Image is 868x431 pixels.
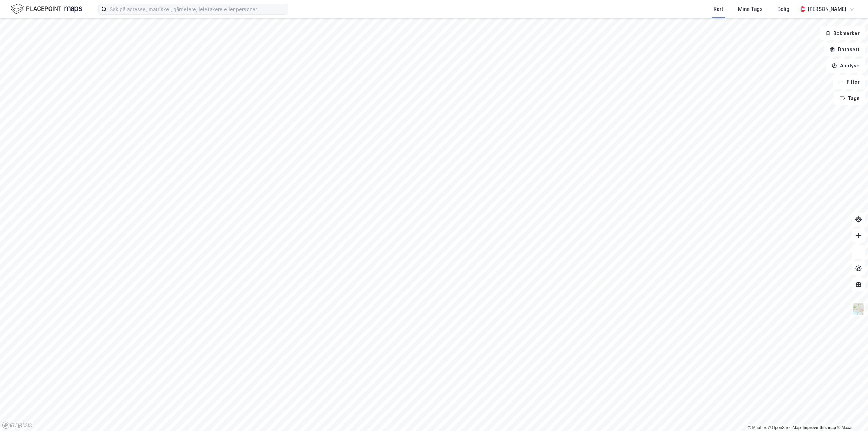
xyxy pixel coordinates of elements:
button: Tags [834,92,865,105]
img: Z [852,302,865,315]
div: Kontrollprogram for chat [834,398,868,431]
div: Kart [714,5,723,13]
div: [PERSON_NAME] [808,5,846,13]
button: Filter [833,75,865,89]
button: Bokmerker [820,26,865,40]
div: Bolig [777,5,789,13]
input: Søk på adresse, matrikkel, gårdeiere, leietakere eller personer [107,4,288,14]
button: Datasett [824,43,865,56]
img: logo.f888ab2527a4732fd821a326f86c7f29.svg [11,3,82,15]
div: Mine Tags [738,5,763,13]
a: OpenStreetMap [768,425,801,430]
a: Mapbox [748,425,767,430]
a: Improve this map [803,425,836,430]
iframe: Chat Widget [834,398,868,431]
button: Analyse [826,59,865,73]
a: Mapbox homepage [2,421,32,429]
